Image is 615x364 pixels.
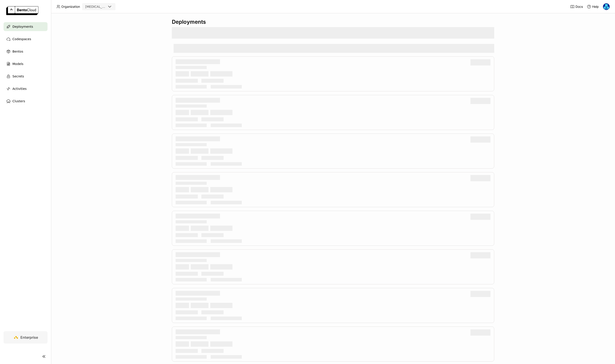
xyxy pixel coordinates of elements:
span: Help [592,5,599,9]
span: Models [12,61,23,67]
a: Deployments [4,22,48,31]
a: Activities [4,84,48,93]
a: Clusters [4,97,48,106]
span: Docs [575,5,583,9]
span: Deployments [12,24,33,29]
a: Bentos [4,47,48,56]
a: Docs [570,4,583,9]
div: [MEDICAL_DATA] [85,4,106,9]
img: Yi Guo [603,3,610,10]
img: logo [6,6,38,15]
div: Deployments [172,19,494,25]
span: Bentos [12,49,23,54]
span: Organization [61,5,80,9]
span: Activities [12,86,27,91]
span: Secrets [12,74,24,79]
span: Enterprise [20,335,38,340]
span: Codespaces [12,36,31,42]
a: Enterprise [4,331,48,344]
input: Selected revia. [107,5,107,9]
a: Codespaces [4,35,48,43]
a: Models [4,59,48,68]
a: Secrets [4,72,48,81]
span: Clusters [12,98,25,104]
div: Help [587,4,599,9]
